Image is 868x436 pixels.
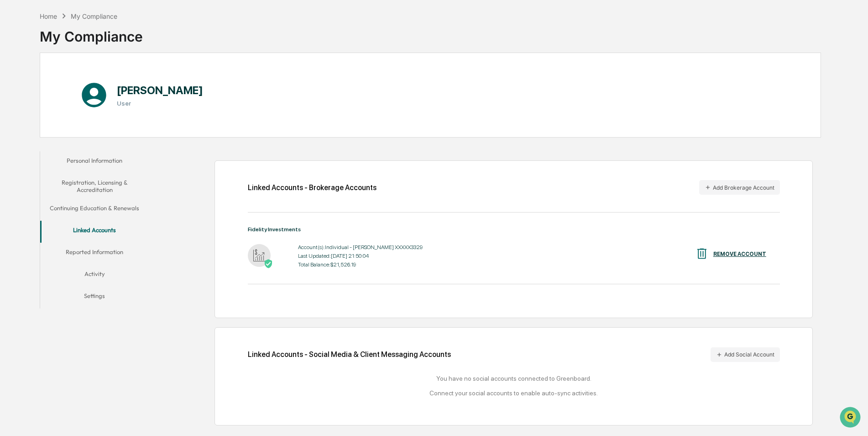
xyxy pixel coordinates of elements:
span: Attestations [75,115,113,124]
button: Activity [40,265,149,287]
div: Account(s): Individual - [PERSON_NAME] XXXXX3329 [298,244,423,250]
div: Start new chat [31,70,150,79]
a: Powered byPylon [64,154,110,162]
h1: [PERSON_NAME] [117,84,203,97]
button: Start new chat [155,73,166,84]
p: How can we help? [9,19,166,34]
button: Continuing Education & Renewals [40,199,149,221]
div: REMOVE ACCOUNT [713,251,766,257]
div: My Compliance [40,21,143,45]
iframe: Open customer support [839,406,863,431]
button: Reported Information [40,243,149,265]
span: Preclearance [18,115,59,124]
div: 🔎 [9,133,16,141]
div: Fidelity Investments [248,226,780,233]
div: 🖐️ [9,116,16,123]
div: We're available if you need us! [31,79,115,86]
div: Home [40,12,57,20]
div: Linked Accounts - Brokerage Accounts [248,183,376,192]
a: 🗄️Attestations [63,112,117,128]
span: Data Lookup [18,133,58,142]
span: Pylon [91,155,110,162]
div: Total Balance: $21,526.19 [298,261,423,268]
button: Registration, Licensing & Accreditation [40,173,149,199]
button: Add Brokerage Account [699,180,780,195]
div: Linked Accounts - Social Media & Client Messaging Accounts [248,347,780,362]
button: Linked Accounts [40,221,149,243]
button: Add Social Account [711,347,780,362]
img: REMOVE ACCOUNT [695,247,709,261]
img: 1746055101610-c473b297-6a78-478c-a979-82029cc54cd1 [9,70,26,86]
img: Active [264,259,273,268]
div: secondary tabs example [40,151,149,309]
a: 🔎Data Lookup [5,129,61,145]
h3: User [117,100,203,107]
img: Fidelity Investments - Active [248,244,271,267]
div: My Compliance [71,12,117,20]
button: Personal Information [40,151,149,173]
div: 🗄️ [66,116,73,123]
div: You have no social accounts connected to Greenboard. Connect your social accounts to enable auto-... [248,375,780,397]
a: 🖐️Preclearance [5,112,63,128]
button: Settings [40,287,149,308]
div: Last Updated: [DATE] 21:50:04 [298,253,423,259]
